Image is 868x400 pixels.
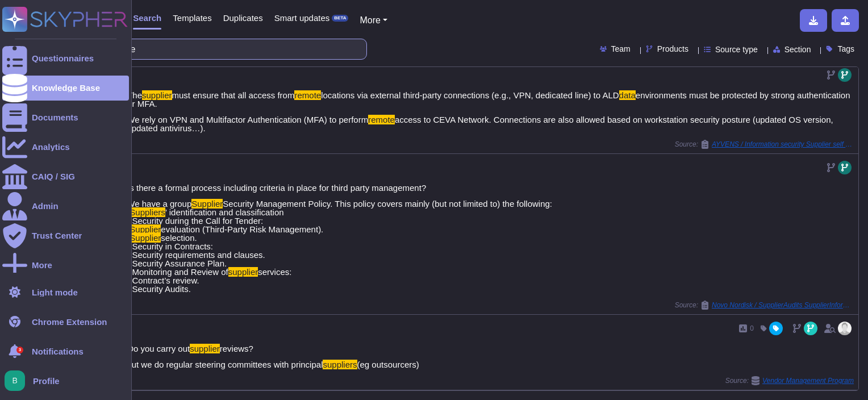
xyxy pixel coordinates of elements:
[838,322,852,335] img: user
[725,376,854,385] span: Source:
[127,224,323,243] span: evaluation (Third-Party Risk Management). -
[294,90,321,100] mark: remote
[173,14,211,22] span: Templates
[715,45,758,53] span: Source type
[127,115,368,124] span: We rely on VPN and Multifactor Authentication (MFA) to perform
[45,39,355,59] input: Search a question or template...
[32,202,59,210] div: Admin
[127,344,190,353] span: Do you carry out
[33,377,60,385] span: Profile
[32,261,52,269] div: More
[127,233,265,277] span: selection. - Security in Contracts: - Security requirements and clauses. - Security Assurance Pla...
[784,45,811,53] span: Section
[32,84,100,92] div: Knowledge Base
[32,288,78,297] div: Light mode
[368,115,395,124] mark: remote
[332,15,348,22] div: BETA
[32,54,94,63] div: Questionnaires
[16,347,23,353] div: 3
[5,370,25,391] img: user
[323,360,357,369] mark: suppliers
[172,90,295,100] span: must ensure that all access from
[191,199,223,209] mark: Supplier
[127,199,552,217] span: Security Management Policy. This policy covers mainly (but not limited to) the following: -
[657,45,688,53] span: Products
[2,135,129,160] a: Analytics
[127,183,426,193] span: Is there a formal process including criteria in place for third party management?
[750,325,754,332] span: 0
[130,224,161,234] mark: Supplier
[32,231,82,240] div: Trust Center
[127,207,283,234] span: ’ identification and classification - Security during the Call for Tender: -
[675,301,854,310] span: Source:
[2,105,129,130] a: Documents
[130,233,161,243] mark: Supplier
[127,115,833,133] span: access to CEVA Network. Connections are also allowed based on workstation security posture (updat...
[762,377,854,384] span: Vendor Management Program
[675,140,854,149] span: Source:
[127,199,191,209] span: We have a group
[611,45,631,53] span: Team
[190,344,220,353] mark: supplier
[357,360,419,369] span: (eg outsourcers)
[2,76,129,101] a: Knowledge Base
[274,14,330,22] span: Smart updates
[837,45,854,53] span: Tags
[223,14,263,22] span: Duplicates
[2,309,129,334] a: Chrome Extension
[2,164,129,189] a: CAIQ / SIG
[32,113,78,122] div: Documents
[32,318,107,326] div: Chrome Extension
[133,14,161,22] span: Search
[228,267,258,277] mark: supplier
[2,368,33,393] button: user
[32,143,70,151] div: Analytics
[360,14,387,27] button: More
[2,223,129,248] a: Trust Center
[130,207,165,217] mark: Suppliers
[220,344,253,353] span: reviews?
[321,90,619,100] span: locations via external third-party connections (e.g., VPN, dedicated line) to ALD
[127,360,323,369] span: but we do regular steering committees with principal
[619,90,636,100] mark: data
[142,90,172,100] mark: supplier
[712,141,854,148] span: AYVENS / Information security Supplier self assessment
[32,347,84,356] span: Notifications
[2,194,129,219] a: Admin
[712,302,854,309] span: Novo Nordisk / SupplierAudits SupplierInformationGatheringQuestionnaire 1
[127,90,142,100] span: The
[32,172,75,181] div: CAIQ / SIG
[360,15,380,25] span: More
[2,46,129,71] a: Questionnaires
